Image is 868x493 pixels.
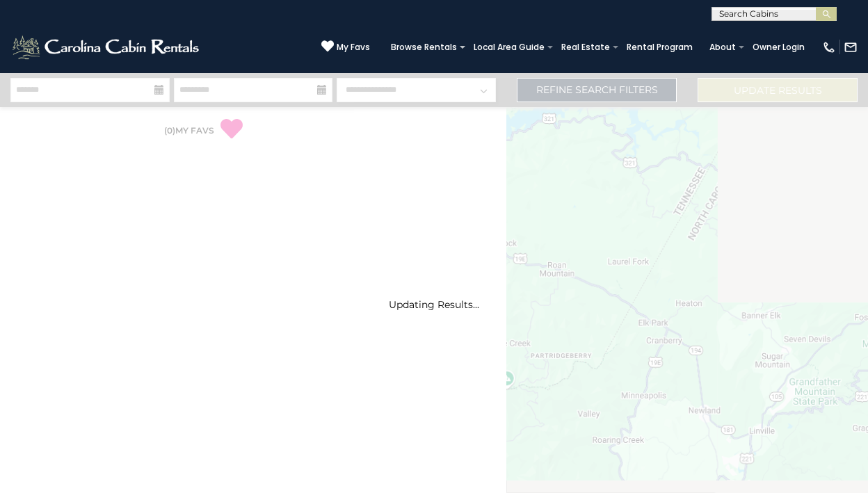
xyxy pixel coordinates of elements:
img: phone-regular-white.png [822,40,836,54]
a: Browse Rentals [384,38,464,57]
a: About [702,38,743,57]
img: mail-regular-white.png [844,40,858,54]
a: Owner Login [746,38,812,57]
a: Real Estate [554,38,617,57]
span: My Favs [337,41,370,54]
a: My Favs [321,40,370,54]
a: Local Area Guide [467,38,552,57]
a: Rental Program [620,38,700,57]
img: White-1-2.png [10,33,203,61]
